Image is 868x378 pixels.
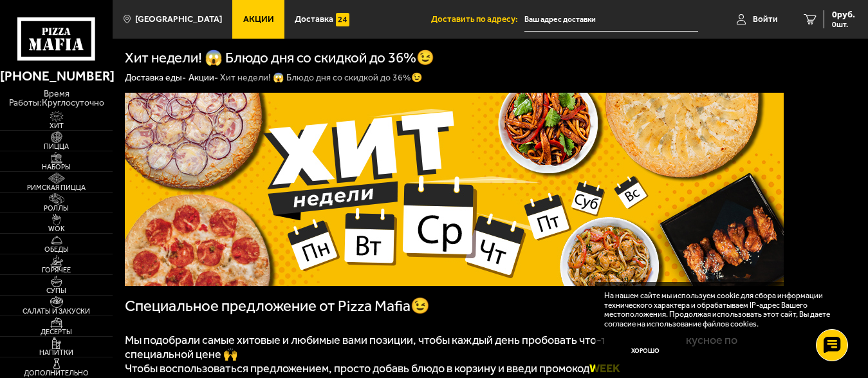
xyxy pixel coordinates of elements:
a: Доставка еды- [125,72,186,83]
span: Мы подобрали самые хитовые и любимые вами позиции, чтобы каждый день пробовать что-то новенькое и... [125,333,737,361]
span: 0 руб. [832,10,855,19]
span: Специальное предложение от Pizza Mafia😉 [125,297,430,315]
h1: Хит недели! 😱 Блюдо дня со скидкой до 36%😉 [125,51,434,65]
span: Чтобы воспользоваться предложением, просто добавь блюдо в корзину и введи промокод [125,361,620,375]
button: Хорошо [604,337,685,364]
span: Доставить по адресу: [431,15,524,23]
span: Войти [753,15,778,23]
input: Ваш адрес доставки [524,8,698,32]
img: 15daf4d41897b9f0e9f617042186c801.svg [336,13,349,26]
span: 0 шт. [832,21,855,28]
span: [GEOGRAPHIC_DATA] [135,15,222,23]
span: Акции [243,15,274,23]
a: Акции- [189,72,218,83]
p: На нашем сайте мы используем cookie для сбора информации технического характера и обрабатываем IP... [604,291,839,328]
b: WEEK [589,361,620,375]
img: 1024x1024 [125,93,784,286]
div: Хит недели! 😱 Блюдо дня со скидкой до 36%😉 [220,72,423,84]
span: Доставка [295,15,333,23]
